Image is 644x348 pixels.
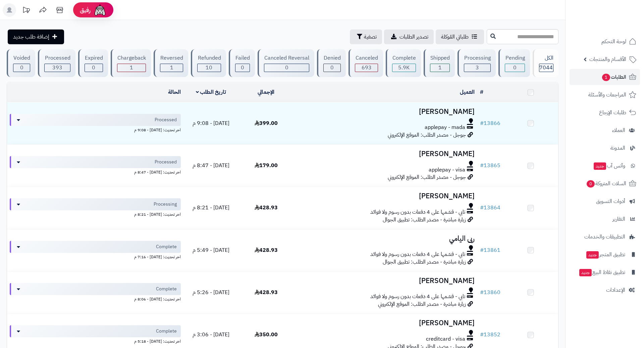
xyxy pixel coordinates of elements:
a: السلات المتروكة0 [570,176,640,192]
a: Expired 0 [77,49,109,77]
span: لوحة التحكم [601,37,626,46]
div: 1 [117,64,146,72]
span: 0 [587,180,595,188]
span: تصفية [364,33,377,41]
div: 0 [324,64,340,72]
a: #13864 [480,204,500,212]
span: [DATE] - 8:47 م [193,161,229,169]
div: 0 [264,64,309,72]
div: 0 [505,64,524,72]
div: اخر تحديث: [DATE] - 5:18 م [10,337,181,344]
span: 7044 [539,64,553,72]
span: 1 [438,64,442,72]
span: تطبيق نقاط البيع [579,268,625,277]
a: Voided 0 [5,49,37,77]
a: #13852 [480,331,500,339]
span: زيارة مباشرة - مصدر الطلب: الموقع الإلكتروني [378,300,466,308]
div: الكل [539,54,553,62]
div: اخر تحديث: [DATE] - 8:06 م [10,295,181,302]
span: وآتس آب [593,161,625,170]
a: الحالة [168,88,181,96]
span: 428.93 [255,246,278,254]
span: 350.00 [255,331,278,339]
a: #13860 [480,288,500,296]
a: تاريخ الطلب [196,88,226,96]
img: ai-face.png [93,3,107,17]
a: Pending 0 [497,49,531,77]
a: Failed 0 [227,49,256,77]
a: تحديثات المنصة [18,3,35,18]
span: أدوات التسويق [596,197,625,206]
span: تابي - قسّمها على 4 دفعات بدون رسوم ولا فوائد [370,208,465,216]
span: زيارة مباشرة - مصدر الطلب: تطبيق الجوال [383,258,466,266]
span: [DATE] - 8:21 م [193,204,229,212]
span: جوجل - مصدر الطلب: الموقع الإلكتروني [388,173,466,181]
span: 179.00 [255,161,278,169]
span: التطبيقات والخدمات [584,232,625,241]
span: # [480,204,484,212]
h3: [PERSON_NAME] [297,108,475,116]
a: طلباتي المُوكلة [436,29,484,44]
span: 1 [130,64,133,72]
button: تصفية [350,29,382,44]
span: applepay - mada [425,124,465,131]
a: تطبيق المتجرجديد [570,247,640,263]
div: Failed [235,54,250,62]
a: التطبيقات والخدمات [570,229,640,245]
div: اخر تحديث: [DATE] - 9:08 م [10,126,181,133]
div: 0 [13,64,30,72]
a: المدونة [570,140,640,156]
span: 0 [285,64,288,72]
span: Complete [156,328,177,335]
h3: ربى اليامي [297,235,475,242]
div: Denied [323,54,341,62]
span: المدونة [610,143,625,153]
div: 5942 [392,64,416,72]
div: 693 [355,64,377,72]
span: Complete [156,286,177,292]
h3: [PERSON_NAME] [297,277,475,285]
span: # [480,246,484,254]
a: Refunded 10 [190,49,227,77]
span: رفيق [80,6,91,14]
a: وآتس آبجديد [570,158,640,174]
div: Expired [85,54,103,62]
span: زيارة مباشرة - مصدر الطلب: تطبيق الجوال [383,216,466,224]
a: Complete 5.9K [384,49,422,77]
span: تابي - قسّمها على 4 دفعات بدون رسوم ولا فوائد [370,293,465,300]
div: Complete [392,54,416,62]
span: السلات المتروكة [586,179,626,188]
div: اخر تحديث: [DATE] - 8:47 م [10,168,181,175]
a: Processing 3 [456,49,497,77]
span: طلباتي المُوكلة [441,33,469,41]
a: لوحة التحكم [570,33,640,50]
h3: [PERSON_NAME] [297,150,475,158]
div: 1 [430,64,449,72]
span: 393 [52,64,62,72]
a: #13861 [480,246,500,254]
div: Processed [44,54,70,62]
span: 693 [362,64,372,72]
a: Processed 393 [37,49,76,77]
span: الطلبات [601,72,626,82]
span: 1 [170,64,173,72]
span: 428.93 [255,204,278,212]
span: 428.93 [255,288,278,296]
span: Complete [156,243,177,250]
a: Canceled 693 [347,49,384,77]
div: Canceled [355,54,378,62]
span: [DATE] - 3:06 م [193,331,229,339]
span: # [480,119,484,127]
span: 0 [92,64,95,72]
span: [DATE] - 9:08 م [193,119,229,127]
a: الإجمالي [258,88,274,96]
div: Reversed [160,54,183,62]
span: جوجل - مصدر الطلب: الموقع الإلكتروني [388,131,466,139]
div: 0 [85,64,103,72]
a: Reversed 1 [152,49,190,77]
span: جديد [594,162,606,170]
span: 0 [20,64,23,72]
span: # [480,288,484,296]
span: تصدير الطلبات [399,33,428,41]
span: 1 [602,74,610,81]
